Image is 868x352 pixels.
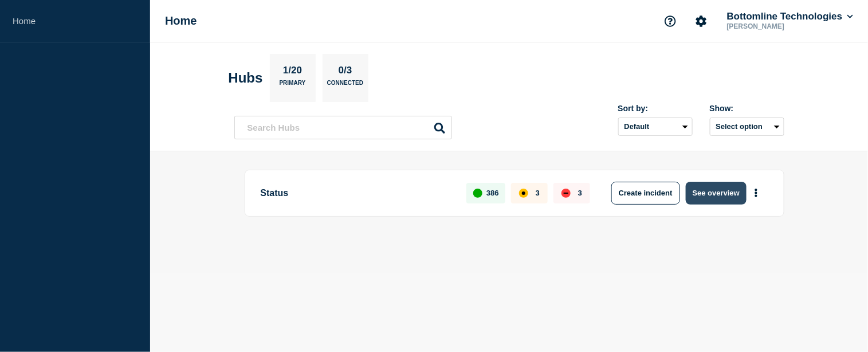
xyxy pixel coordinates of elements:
button: See overview [686,182,747,205]
div: up [473,189,482,198]
p: Connected [327,80,363,92]
p: Status [261,182,454,205]
h2: Hubs [229,70,263,86]
button: Create incident [611,182,680,205]
select: Sort by [618,118,693,136]
p: 1/20 [278,65,306,80]
button: Support [658,9,682,33]
p: 0/3 [334,65,356,80]
p: [PERSON_NAME] [725,22,844,30]
div: down [561,189,571,198]
button: Account settings [689,9,713,33]
p: 3 [536,189,540,197]
input: Search Hubs [234,116,452,139]
div: Sort by: [618,104,693,113]
p: Primary [280,80,306,92]
h1: Home [165,14,197,28]
button: More actions [749,182,764,204]
p: 3 [578,189,582,197]
div: affected [519,189,528,198]
div: Show: [710,104,784,113]
p: 386 [486,189,499,197]
button: Bottomline Technologies [725,11,855,22]
button: Select option [710,118,784,136]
